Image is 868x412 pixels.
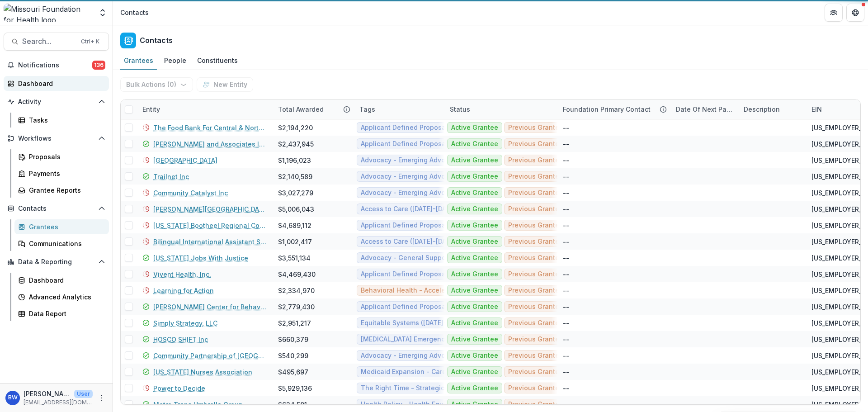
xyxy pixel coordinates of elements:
[563,156,569,165] div: --
[361,205,594,213] span: Access to Care ([DATE]-[DATE]) - Reimagining Approaches ([DATE]-[DATE])
[563,188,569,198] div: --
[18,135,94,142] span: Workflows
[14,219,109,234] a: Grantees
[278,221,311,230] div: $4,689,112
[18,258,94,266] span: Data & Reporting
[29,185,102,195] div: Grantee Reports
[29,222,102,232] div: Grantees
[670,99,738,119] div: Date of Next Payment
[14,183,109,198] a: Grantee Reports
[508,238,563,246] span: Previous Grantee
[29,292,102,302] div: Advanced Analytics
[846,4,864,22] button: Get Help
[451,270,498,278] span: Active Grantee
[24,389,71,398] p: [PERSON_NAME][US_STATE]
[738,99,806,119] div: Description
[451,124,498,132] span: Active Grantee
[451,336,498,343] span: Active Grantee
[96,393,107,403] button: More
[18,98,94,106] span: Activity
[278,139,314,149] div: $2,437,945
[278,286,315,295] div: $2,334,970
[361,336,489,343] span: [MEDICAL_DATA] Emergency Fund (2020)
[278,351,308,360] div: $540,299
[160,52,190,70] a: People
[278,204,314,214] div: $5,006,043
[278,318,311,328] div: $2,951,217
[153,384,205,393] a: Power to Decide
[361,173,513,180] span: Advocacy - Emerging Advocates ([DATE]-[DATE])
[361,303,552,311] span: Applicant Defined Proposal ([DATE]-[DATE]) - Access to Care
[18,205,94,213] span: Contacts
[444,99,557,119] div: Status
[153,400,243,409] a: Metro Trans Umbrella Group
[354,99,444,119] div: Tags
[557,99,670,119] div: Foundation Primary Contact
[361,222,652,229] span: Applicant Defined Proposal ([DATE]-[DATE]) - Access to Care - Enhancing Health of Children
[508,384,563,392] span: Previous Grantee
[14,113,109,128] a: Tasks
[563,400,569,409] div: --
[4,255,109,269] button: Open Data & Reporting
[557,104,656,114] div: Foundation Primary Contact
[278,400,307,409] div: $624,581
[29,239,102,248] div: Communications
[361,368,552,376] span: Medicaid Expansion - Care Delivery Systems ([DATE]-[DATE])
[137,99,273,119] div: Entity
[273,104,329,114] div: Total Awarded
[14,306,109,321] a: Data Report
[278,237,312,246] div: $1,002,417
[120,52,157,70] a: Grantees
[14,289,109,304] a: Advanced Analytics
[563,139,569,149] div: --
[563,302,569,312] div: --
[153,156,217,165] a: [GEOGRAPHIC_DATA]
[29,152,102,161] div: Proposals
[563,367,569,377] div: --
[563,221,569,230] div: --
[18,79,102,88] div: Dashboard
[451,222,498,229] span: Active Grantee
[508,319,563,327] span: Previous Grantee
[508,124,563,132] span: Previous Grantee
[278,384,312,393] div: $5,929,136
[153,237,267,246] a: Bilingual International Assistant Services
[354,104,381,114] div: Tags
[563,351,569,360] div: --
[96,4,109,22] button: Open entity switcher
[361,238,594,246] span: Access to Care ([DATE]-[DATE]) - Reimagining Approaches ([DATE]-[DATE])
[117,6,152,19] nav: breadcrumb
[29,115,102,125] div: Tasks
[361,384,499,392] span: The Right Time - Strategic Communications
[4,76,109,91] a: Dashboard
[153,172,189,181] a: Trailnet Inc
[153,139,267,149] a: [PERSON_NAME] and Associates Inc.
[563,270,569,279] div: --
[273,99,354,119] div: Total Awarded
[29,275,102,285] div: Dashboard
[153,367,252,377] a: [US_STATE] Nurses Association
[508,401,563,408] span: Previous Grantee
[153,351,267,360] a: Community Partnership of [GEOGRAPHIC_DATA][US_STATE]
[451,401,498,408] span: Active Grantee
[14,273,109,288] a: Dashboard
[278,172,312,181] div: $2,140,589
[361,401,501,408] span: Health Policy - Health Equity ([DATE]-[DATE])
[74,390,93,398] p: User
[8,395,18,401] div: Brian Washington
[444,104,476,114] div: Status
[563,318,569,328] div: --
[806,104,827,114] div: EIN
[508,205,563,213] span: Previous Grantee
[451,156,498,164] span: Active Grantee
[451,384,498,392] span: Active Grantee
[14,166,109,181] a: Payments
[18,62,92,69] span: Notifications
[278,367,308,377] div: $495,697
[508,173,563,180] span: Previous Grantee
[197,77,253,92] button: New Entity
[451,352,498,360] span: Active Grantee
[451,238,498,246] span: Active Grantee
